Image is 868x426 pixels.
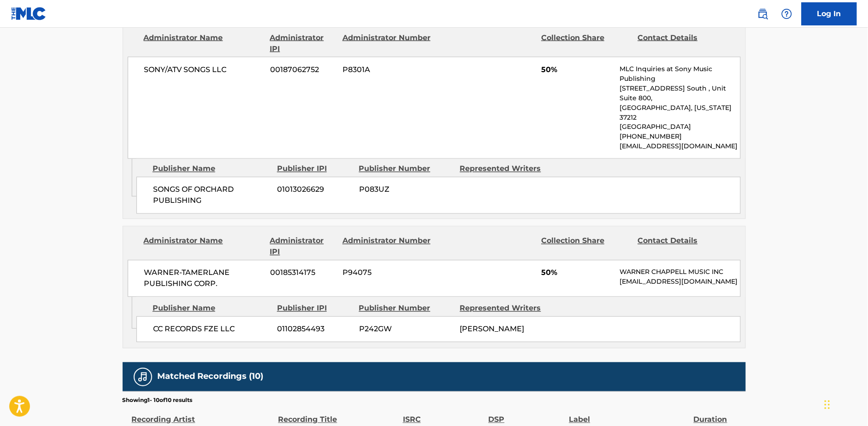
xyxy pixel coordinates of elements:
div: Collection Share [541,32,631,55]
span: 50% [541,268,613,279]
div: ISRC [403,405,484,426]
div: Publisher IPI [277,164,352,175]
img: search [757,8,768,19]
span: SONY/ATV SONGS LLC [144,64,264,75]
span: [PERSON_NAME] [460,325,525,334]
span: P083UZ [359,184,453,195]
div: DSP [489,405,565,426]
span: CC RECORDS FZE LLC [153,324,271,335]
div: Help [778,5,796,23]
span: 01013026629 [278,184,352,195]
div: Publisher Number [359,164,453,175]
div: Publisher Name [153,164,270,175]
div: Contact Details [638,236,727,258]
div: Duration [694,405,741,426]
span: 01102854493 [278,324,352,335]
div: Administrator Name [144,236,263,258]
div: Administrator Number [342,236,432,258]
img: MLC Logo [11,7,47,20]
span: P242GW [359,324,453,335]
p: WARNER CHAPPELL MUSIC INC [620,268,740,277]
div: Label [569,405,689,426]
div: Administrator Number [342,32,432,55]
div: Publisher Name [153,303,270,314]
div: Recording Artist [132,405,274,426]
span: 00185314175 [270,268,336,279]
div: Publisher Number [359,303,453,314]
p: MLC Inquiries at Sony Music Publishing [620,64,740,84]
p: [PHONE_NUMBER] [620,132,740,142]
div: Recording Title [278,405,398,426]
div: Collection Share [541,236,631,258]
p: [STREET_ADDRESS] South , Unit Suite 800, [620,84,740,103]
iframe: Chat Widget [822,382,868,426]
p: [GEOGRAPHIC_DATA], [US_STATE] 37212 [620,103,740,122]
p: [EMAIL_ADDRESS][DOMAIN_NAME] [620,142,740,152]
p: [EMAIL_ADDRESS][DOMAIN_NAME] [620,277,740,287]
a: Log In [802,2,857,25]
div: Administrator Name [144,32,263,55]
div: Drag [825,391,830,419]
div: Represented Writers [460,303,554,314]
div: Represented Writers [460,164,554,175]
div: Administrator IPI [270,32,336,55]
span: P94075 [342,268,432,279]
p: [GEOGRAPHIC_DATA] [620,122,740,132]
a: Public Search [754,5,772,23]
span: 50% [541,64,613,75]
p: Showing 1 - 10 of 10 results [123,396,193,405]
img: help [781,8,792,19]
div: Contact Details [638,32,727,55]
div: Administrator IPI [270,236,336,258]
span: SONGS OF ORCHARD PUBLISHING [153,184,271,207]
span: P8301A [342,64,432,75]
h5: Matched Recordings (10) [158,371,264,382]
img: Matched Recordings [137,371,148,383]
span: WARNER-TAMERLANE PUBLISHING CORP. [144,268,264,290]
div: Publisher IPI [277,303,352,314]
span: 00187062752 [270,64,336,75]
